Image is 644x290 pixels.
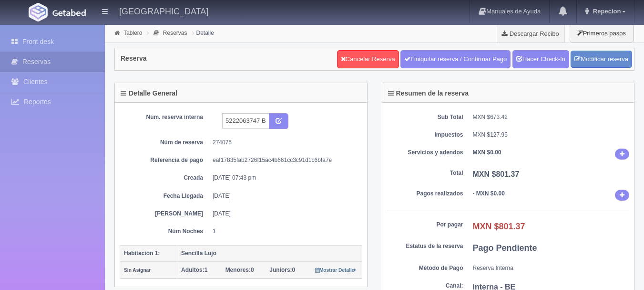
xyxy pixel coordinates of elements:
[181,267,204,273] strong: Adultos:
[127,192,203,200] dt: Fecha Llegada
[121,90,177,97] h4: Detalle General
[570,24,634,43] button: Primeros pasos
[190,28,216,37] li: Detalle
[119,5,208,17] h4: [GEOGRAPHIC_DATA]
[387,131,463,139] dt: Impuestos
[124,268,151,273] small: Sin Asignar
[269,267,292,273] strong: Juniors:
[387,242,463,250] dt: Estatus de la reserva
[473,131,630,139] dd: MXN $127.95
[473,222,525,231] b: MXN $801.37
[52,9,86,16] img: Getabed
[315,268,357,273] small: Mostrar Detalle
[473,243,537,253] b: Pago Pendiente
[387,190,463,198] dt: Pagos realizados
[225,267,251,273] strong: Menores:
[387,113,463,121] dt: Sub Total
[29,3,48,21] img: Getabed
[387,264,463,272] dt: Método de Pago
[400,50,511,68] a: Finiquitar reserva / Confirmar Pago
[163,30,187,36] a: Reservas
[591,8,621,15] span: Repecion
[387,221,463,229] dt: Por pagar
[269,267,295,273] span: 0
[388,90,469,97] h4: Resumen de la reserva
[213,156,355,164] dd: eaf17835fab2726f15ac4b661cc3c91d1c6bfa7e
[387,282,463,290] dt: Canal:
[127,227,203,236] dt: Núm Noches
[473,170,520,178] b: MXN $801.37
[121,55,147,62] h4: Reserva
[177,245,362,262] th: Sencilla Lujo
[337,50,399,68] a: Cancelar Reserva
[181,267,207,273] span: 1
[387,169,463,177] dt: Total
[571,51,632,68] a: Modificar reserva
[496,24,564,43] a: Descargar Recibo
[127,210,203,218] dt: [PERSON_NAME]
[213,210,355,218] dd: [DATE]
[123,30,142,36] a: Tablero
[127,174,203,182] dt: Creada
[213,227,355,236] dd: 1
[213,139,355,147] dd: 274075
[473,190,505,197] b: - MXN $0.00
[387,149,463,157] dt: Servicios y adendos
[127,113,203,121] dt: Núm. reserva interna
[225,267,254,273] span: 0
[473,149,501,156] b: MXN $0.00
[315,267,357,273] a: Mostrar Detalle
[473,113,630,121] dd: MXN $673.42
[473,264,630,272] dd: Reserva Interna
[127,139,203,147] dt: Núm de reserva
[512,50,569,68] a: Hacer Check-In
[127,156,203,164] dt: Referencia de pago
[213,174,355,182] dd: [DATE] 07:43 pm
[213,192,355,200] dd: [DATE]
[124,250,160,257] b: Habitación 1:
